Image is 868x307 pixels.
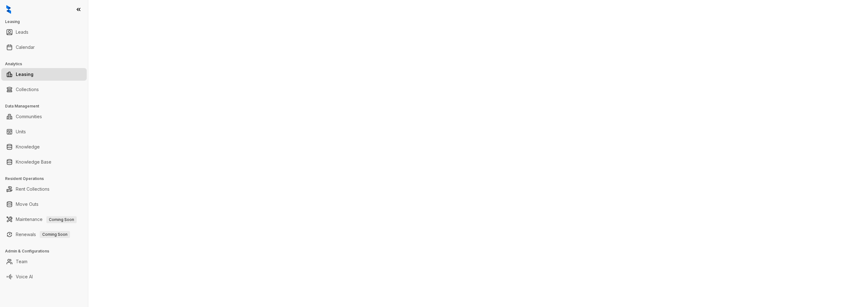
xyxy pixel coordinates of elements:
li: Leasing [1,68,87,81]
a: Units [16,125,26,138]
h3: Resident Operations [5,176,88,182]
a: Knowledge [16,141,40,153]
a: Team [16,255,27,268]
li: Communities [1,110,87,123]
li: Rent Collections [1,183,87,195]
li: Knowledge [1,141,87,153]
a: Leads [16,26,28,38]
img: logo [6,5,11,14]
a: Leasing [16,68,33,81]
li: Units [1,125,87,138]
h3: Analytics [5,61,88,67]
a: RenewalsComing Soon [16,228,70,241]
li: Team [1,255,87,268]
li: Renewals [1,228,87,241]
li: Leads [1,26,87,38]
li: Knowledge Base [1,156,87,168]
h3: Admin & Configurations [5,248,88,254]
a: Move Outs [16,198,38,211]
h3: Data Management [5,103,88,109]
a: Voice AI [16,270,33,283]
a: Knowledge Base [16,156,51,168]
span: Coming Soon [40,231,70,238]
li: Voice AI [1,270,87,283]
li: Maintenance [1,213,87,226]
li: Calendar [1,41,87,54]
span: Coming Soon [46,216,77,223]
a: Communities [16,110,42,123]
li: Move Outs [1,198,87,211]
a: Collections [16,83,39,96]
li: Collections [1,83,87,96]
h3: Leasing [5,19,88,25]
a: Calendar [16,41,35,54]
a: Rent Collections [16,183,50,195]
